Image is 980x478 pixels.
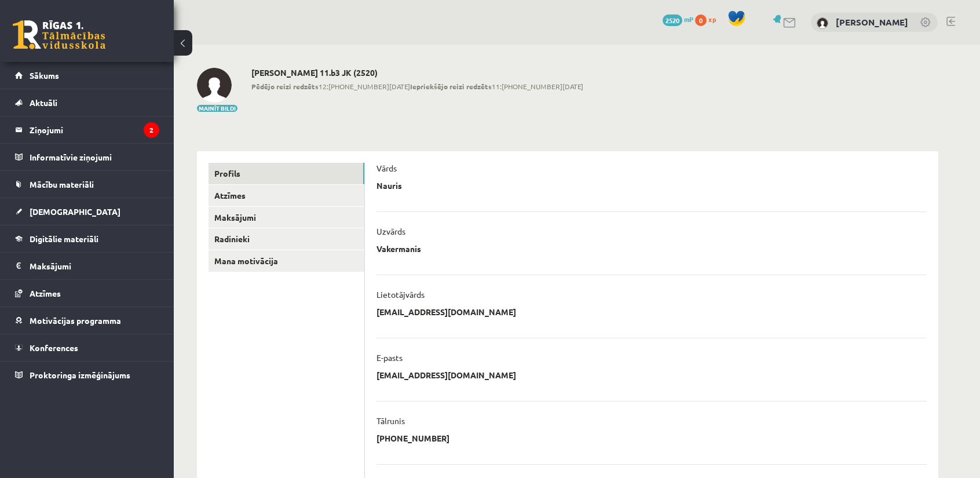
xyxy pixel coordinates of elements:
a: Atzīmes [15,280,159,306]
legend: Informatīvie ziņojumi [30,144,159,170]
b: Iepriekšējo reizi redzēts [410,82,492,91]
a: Radinieki [209,228,364,250]
a: Informatīvie ziņojumi [15,144,159,170]
a: Konferences [15,334,159,361]
span: Mācību materiāli [30,179,94,189]
p: E-pasts [376,352,403,363]
a: [DEMOGRAPHIC_DATA] [15,198,159,225]
p: Nauris [376,180,402,191]
p: Lietotājvārds [376,289,425,300]
a: Aktuāli [15,89,159,116]
p: [EMAIL_ADDRESS][DOMAIN_NAME] [376,370,516,380]
legend: Maksājumi [30,253,159,279]
button: Mainīt bildi [197,105,237,112]
span: 0 [695,14,707,26]
span: Motivācijas programma [30,315,121,326]
p: Vārds [376,163,397,173]
img: Nauris Vakermanis [817,17,828,29]
a: Atzīmes [209,185,364,206]
p: [EMAIL_ADDRESS][DOMAIN_NAME] [376,306,516,317]
span: mP [684,14,693,24]
span: Atzīmes [30,288,61,298]
a: Profils [209,163,364,184]
p: Vakermanis [376,243,421,254]
span: Aktuāli [30,97,57,108]
a: Maksājumi [209,207,364,228]
span: 2520 [663,14,682,26]
span: Proktoringa izmēģinājums [30,370,130,380]
a: Rīgas 1. Tālmācības vidusskola [13,20,105,49]
span: 12:[PHONE_NUMBER][DATE] 11:[PHONE_NUMBER][DATE] [251,81,583,92]
span: [DEMOGRAPHIC_DATA] [30,206,120,217]
a: [PERSON_NAME] [836,16,908,28]
a: Mana motivācija [209,250,364,272]
a: Proktoringa izmēģinājums [15,362,159,388]
a: Sākums [15,62,159,89]
legend: Ziņojumi [30,116,159,143]
span: Sākums [30,70,59,81]
b: Pēdējo reizi redzēts [251,82,319,91]
a: Maksājumi [15,253,159,279]
a: Motivācijas programma [15,307,159,334]
a: Digitālie materiāli [15,225,159,252]
span: Digitālie materiāli [30,233,98,244]
p: [PHONE_NUMBER] [376,433,449,443]
h2: [PERSON_NAME] 11.b3 JK (2520) [251,68,583,78]
p: Uzvārds [376,226,405,236]
a: Mācību materiāli [15,171,159,198]
a: 0 xp [695,14,722,24]
i: 2 [144,122,159,138]
p: Tālrunis [376,415,405,426]
span: Konferences [30,342,78,353]
img: Nauris Vakermanis [197,68,232,103]
span: xp [708,14,716,24]
a: 2520 mP [663,14,693,24]
a: Ziņojumi2 [15,116,159,143]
